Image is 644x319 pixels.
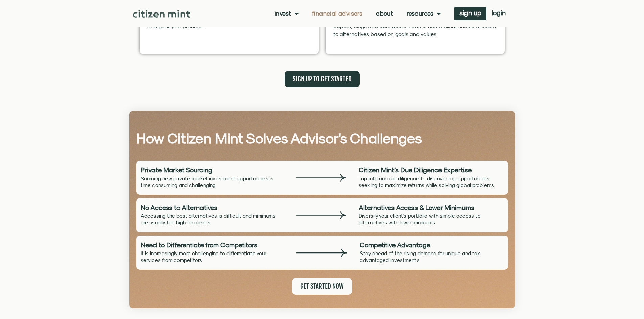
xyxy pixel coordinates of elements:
nav: Menu [275,10,441,17]
span: sign up [459,10,481,15]
a: sign up [454,7,486,20]
h3: No Access to Alternatives [141,204,283,211]
p: Stay ahead of the rising demand for unique and tax advantaged investments [360,250,502,264]
p: It is increasingly more challenging to differentiate your services from competitors [141,250,283,264]
a: About [376,10,393,17]
a: SIGN UP TO GET STARTED [285,71,360,87]
h3: Citizen Mint’s Due Diligence Expertise [359,167,501,174]
a: Resources [407,10,441,17]
p: Sourcing new private market investment opportunities is time consuming and challenging [141,175,283,189]
h3: Private Market Sourcing [141,167,283,174]
span: SIGN UP TO GET STARTED [293,75,352,83]
p: Tap into our due diligence to discover top opportunities seeking to maximize returns while solvin... [359,175,501,189]
a: GET STARTED NOW [292,278,352,295]
span: GET STARTED NOW [300,282,344,291]
h2: Competitive Advantage [360,242,502,248]
a: Invest [275,10,299,17]
h2: Alternatives Access & Lower Minimums [359,204,501,211]
a: Financial Advisors [312,10,362,17]
h3: Need to Differentiate from Competitors [141,242,283,248]
h2: How Citizen Mint Solves Advisor's Challenges [136,131,508,145]
img: Citizen Mint [133,10,191,18]
p: Accessing the best alternatives is difficult and minimums are usually too high for clients [141,213,283,226]
p: Diversify your client’s portfolio with simple access to alternatives with lower minimums [359,213,501,226]
a: login [486,7,511,20]
span: login [492,10,506,15]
